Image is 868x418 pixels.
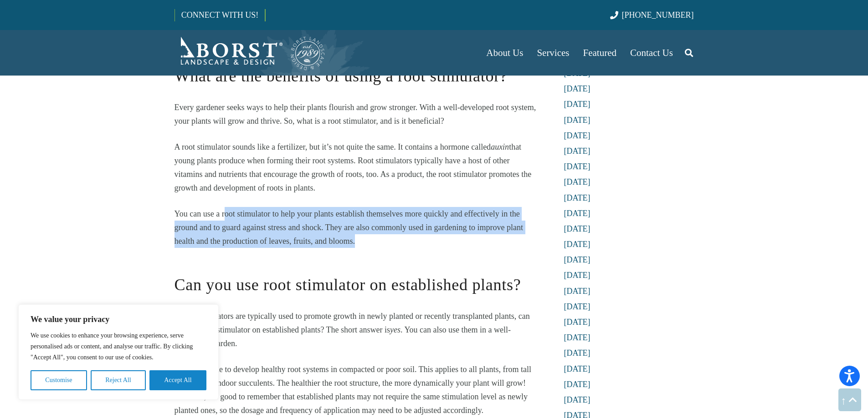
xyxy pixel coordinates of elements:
div: We value your privacy [18,304,219,400]
a: [DATE] [564,271,591,280]
a: [DATE] [564,162,591,171]
a: [DATE] [564,224,591,233]
a: [DATE] [564,177,591,186]
a: [DATE] [564,287,591,296]
a: [DATE] [564,193,591,202]
span: auxin [491,142,509,151]
span: [PHONE_NUMBER] [622,10,694,20]
a: [DATE] [564,100,591,109]
span: Plants struggle to develop healthy root systems in compacted or poor soil. This applies to all pl... [175,365,532,415]
p: We use cookies to enhance your browsing experience, serve personalised ads or content, and analys... [31,330,206,363]
a: [DATE] [564,255,591,264]
a: [PHONE_NUMBER] [610,10,693,20]
span: If root stimulators are typically used to promote growth in newly planted or recently transplante... [175,312,530,334]
a: CONNECT WITH US! [175,4,265,26]
span: A root stimulator sounds like a fertilizer, but it’s not quite the same. It contains a hormone ca... [175,142,491,151]
a: Search [680,41,698,64]
a: [DATE] [564,380,591,389]
a: Back to top [838,388,861,411]
a: [DATE] [564,84,591,93]
a: Borst-Logo [175,35,326,71]
span: Every gardener seeks ways to help their plants flourish and grow stronger. With a well-developed ... [175,103,536,126]
a: [DATE] [564,116,591,125]
span: You can use a root stimulator to help your plants establish themselves more quickly and effective... [175,209,524,246]
a: [DATE] [564,348,591,358]
a: [DATE] [564,395,591,404]
a: [DATE] [564,317,591,327]
span: What are the benefits of using a root stimulator? [175,67,508,85]
p: We value your privacy [31,314,206,325]
a: About Us [479,30,530,76]
a: Services [530,30,576,76]
a: [DATE] [564,333,591,342]
a: Contact Us [623,30,680,76]
span: yes [390,325,401,334]
a: Featured [576,30,623,76]
button: Accept All [149,370,206,390]
a: [DATE] [564,240,591,249]
button: Reject All [91,370,146,390]
a: [DATE] [564,364,591,373]
a: [DATE] [564,209,591,218]
span: Services [537,47,569,58]
span: Contact Us [630,47,673,58]
a: [DATE] [564,131,591,140]
span: that young plants produce when forming their root systems. Root stimulators typically have a host... [175,142,532,192]
a: [DATE] [564,146,591,156]
span: About Us [486,47,523,58]
span: Featured [583,47,616,58]
a: [DATE] [564,302,591,311]
span: Can you use root stimulator on established plants? [175,276,521,294]
button: Customise [31,370,87,390]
